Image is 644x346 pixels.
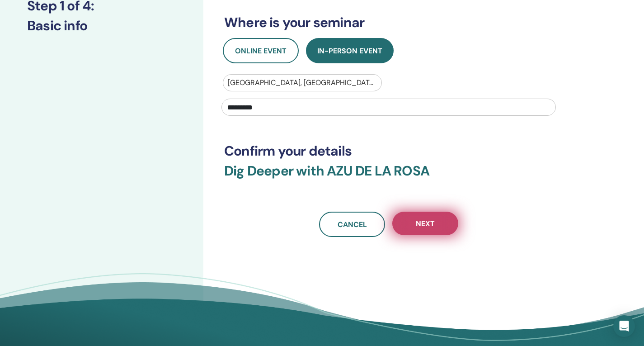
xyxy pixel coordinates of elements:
[338,220,367,229] span: Cancel
[392,212,458,235] button: Next
[416,219,435,228] span: Next
[224,14,553,31] h3: Where is your seminar
[27,18,176,34] h3: Basic info
[224,143,553,159] h3: Confirm your details
[306,38,394,63] button: In-Person Event
[317,46,382,56] span: In-Person Event
[223,38,299,63] button: Online Event
[224,163,553,190] h3: Dig Deeper with AZU DE LA ROSA
[613,315,635,337] div: Open Intercom Messenger
[319,212,385,237] a: Cancel
[235,46,287,56] span: Online Event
